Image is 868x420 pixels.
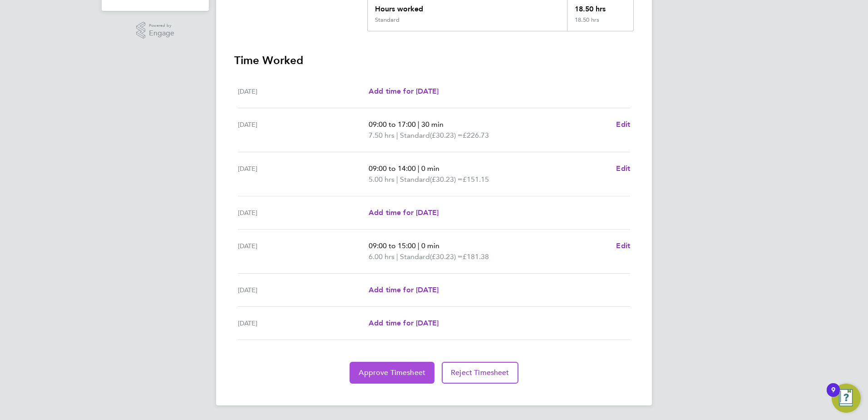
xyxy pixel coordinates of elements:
[149,30,174,37] span: Engage
[396,175,398,184] span: |
[238,285,369,295] div: [DATE]
[831,390,835,402] div: 9
[234,53,634,68] h3: Time Worked
[369,207,439,218] a: Add time for [DATE]
[451,368,509,377] span: Reject Timesheet
[369,252,395,261] span: 6.00 hrs
[350,362,434,384] button: Approve Timesheet
[616,119,630,130] a: Edit
[369,86,439,97] a: Add time for [DATE]
[359,368,425,377] span: Approve Timesheet
[369,87,439,95] span: Add time for [DATE]
[400,251,430,262] span: Standard
[238,86,369,97] div: [DATE]
[369,120,416,129] span: 09:00 to 17:00
[369,175,395,184] span: 5.00 hrs
[238,318,369,329] div: [DATE]
[567,16,633,31] div: 18.50 hrs
[369,319,439,327] span: Add time for [DATE]
[616,241,630,250] span: Edit
[396,252,398,261] span: |
[442,362,518,384] button: Reject Timesheet
[149,22,174,30] span: Powered by
[421,120,444,129] span: 30 min
[369,131,395,140] span: 7.50 hrs
[369,285,439,295] a: Add time for [DATE]
[400,174,430,185] span: Standard
[375,16,399,24] div: Standard
[369,241,416,250] span: 09:00 to 15:00
[421,164,439,173] span: 0 min
[430,252,463,261] span: (£30.23) =
[616,120,630,129] span: Edit
[430,131,463,140] span: (£30.23) =
[616,240,630,251] a: Edit
[369,285,439,294] span: Add time for [DATE]
[418,241,419,250] span: |
[418,164,419,173] span: |
[238,119,369,141] div: [DATE]
[238,240,369,262] div: [DATE]
[396,131,398,140] span: |
[463,252,489,261] span: £181.38
[463,175,489,184] span: £151.15
[400,130,430,141] span: Standard
[418,120,419,129] span: |
[421,241,439,250] span: 0 min
[238,163,369,185] div: [DATE]
[430,175,463,184] span: (£30.23) =
[369,318,439,329] a: Add time for [DATE]
[238,207,369,218] div: [DATE]
[136,22,175,39] a: Powered byEngage
[463,131,489,140] span: £226.73
[369,164,416,173] span: 09:00 to 14:00
[832,384,861,413] button: Open Resource Center, 9 new notifications
[616,163,630,174] a: Edit
[616,164,630,173] span: Edit
[369,208,439,217] span: Add time for [DATE]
